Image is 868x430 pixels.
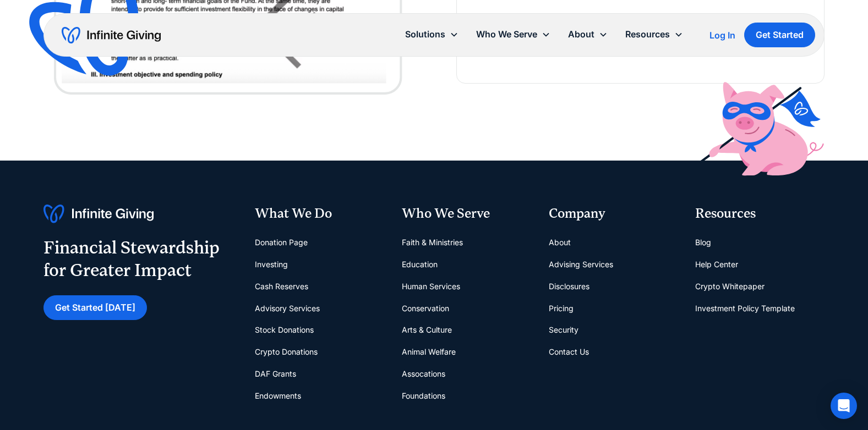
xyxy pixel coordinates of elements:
[402,253,438,275] a: Education
[695,231,711,253] a: Blog
[255,363,296,385] a: DAF Grants
[709,31,735,40] div: Log In
[43,236,220,282] div: Financial Stewardship for Greater Impact
[695,253,738,275] a: Help Center
[549,205,678,223] div: Company
[255,275,308,297] a: Cash Reserves
[625,27,670,42] div: Resources
[695,205,825,223] div: Resources
[402,205,531,223] div: Who We Serve
[402,297,449,319] a: Conservation
[62,26,161,44] a: home
[549,341,589,363] a: Contact Us
[559,23,616,46] div: About
[255,297,320,319] a: Advisory Services
[549,253,613,275] a: Advising Services
[549,297,574,319] a: Pricing
[467,23,559,46] div: Who We Serve
[255,231,308,253] a: Donation Page
[255,341,318,363] a: Crypto Donations
[402,341,456,363] a: Animal Welfare
[255,253,288,275] a: Investing
[709,29,735,42] a: Log In
[396,23,467,46] div: Solutions
[549,231,571,253] a: About
[744,23,815,47] a: Get Started
[549,319,578,341] a: Security
[402,275,460,297] a: Human Services
[255,319,314,341] a: Stock Donations
[831,393,857,419] div: Open Intercom Messenger
[549,275,589,297] a: Disclosures
[616,23,692,46] div: Resources
[568,27,594,42] div: About
[43,295,147,320] a: Get Started [DATE]
[255,385,301,407] a: Endowments
[695,297,795,319] a: Investment Policy Template
[476,27,537,42] div: Who We Serve
[255,205,384,223] div: What We Do
[402,231,463,253] a: Faith & Ministries
[402,363,445,385] a: Assocations
[405,27,445,42] div: Solutions
[402,385,445,407] a: Foundations
[695,275,765,297] a: Crypto Whitepaper
[402,319,452,341] a: Arts & Culture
